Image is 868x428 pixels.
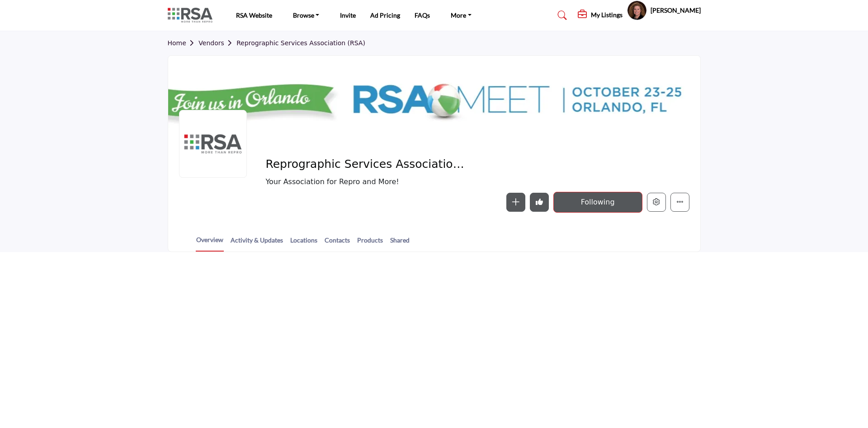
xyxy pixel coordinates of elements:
[236,11,272,19] a: RSA Website
[230,235,283,251] a: Activity & Updates
[651,6,701,15] h5: [PERSON_NAME]
[627,0,647,20] button: Show hide supplier dropdown
[168,8,217,23] img: site Logo
[444,9,478,22] a: More
[530,193,549,212] button: Undo like
[357,235,383,251] a: Products
[578,10,623,21] div: My Listings
[390,235,410,251] a: Shared
[670,193,689,212] button: More details
[549,8,573,23] a: Search
[415,11,430,19] a: FAQs
[370,11,400,19] a: Ad Pricing
[168,39,199,47] a: Home
[236,39,365,47] a: Reprographic Services Association (RSA)
[290,235,318,251] a: Locations
[196,235,224,252] a: Overview
[198,39,236,47] a: Vendors
[647,193,666,212] button: Edit company
[553,192,642,213] button: Following
[324,235,350,251] a: Contacts
[287,9,326,22] a: Browse
[265,176,555,187] span: Your Association for Repro and More!
[591,11,623,19] h5: My Listings
[340,11,356,19] a: Invite
[265,157,469,172] span: Reprographic Services Association (RSA)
